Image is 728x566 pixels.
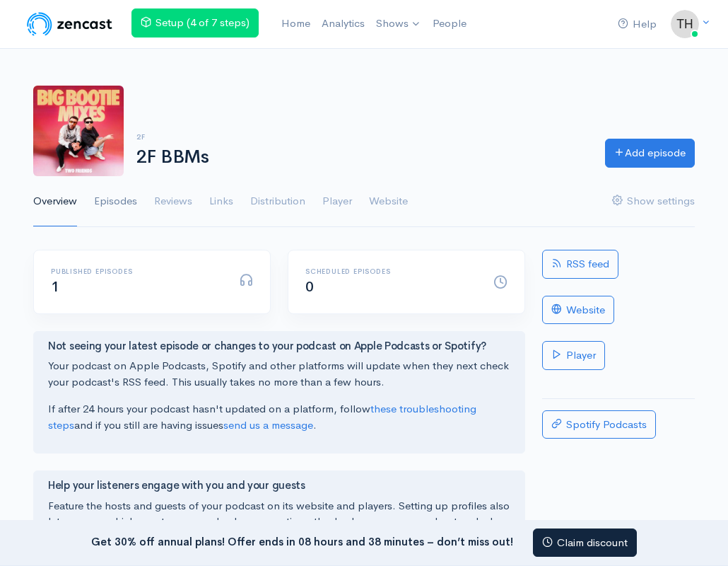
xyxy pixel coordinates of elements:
[671,10,699,38] img: ...
[250,176,305,227] a: Distribution
[48,401,510,433] p: If after 24 hours your podcast hasn't updated on a platform, follow and if you still are having i...
[542,296,614,325] a: Website
[154,176,192,227] a: Reviews
[369,176,408,227] a: Website
[51,278,59,296] span: 1
[612,176,695,227] a: Show settings
[305,278,314,296] span: 0
[25,10,115,38] img: ZenCast Logo
[48,358,510,390] p: Your podcast on Apple Podcasts, Spotify and other platforms will update when they next check your...
[48,340,510,352] h4: Not seeing your latest episode or changes to your podcast on Apple Podcasts or Spotify?
[131,8,259,37] a: Setup (4 of 7 steps)
[51,267,222,275] h6: Published episodes
[542,410,656,439] a: Spotify Podcasts
[427,8,472,39] a: People
[136,133,588,141] h6: 2F
[48,480,510,492] h4: Help your listeners engage with you and your guests
[316,8,370,39] a: Analytics
[542,341,605,370] a: Player
[136,147,588,168] h1: 2F BBMs
[605,139,695,168] a: Add episode
[33,176,77,227] a: Overview
[48,498,510,546] p: Feature the hosts and guests of your podcast on its website and players. Setting up profiles also...
[209,176,233,227] a: Links
[322,176,352,227] a: Player
[305,267,476,275] h6: Scheduled episodes
[223,418,313,432] a: send us a message
[370,8,427,40] a: Shows
[91,534,513,548] strong: Get 30% off annual plans! Offer ends in 08 hours and 38 minutes – don’t miss out!
[612,9,662,40] a: Help
[48,402,476,432] a: these troubleshooting steps
[533,529,637,558] a: Claim discount
[276,8,316,39] a: Home
[542,250,618,279] a: RSS feed
[94,176,137,227] a: Episodes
